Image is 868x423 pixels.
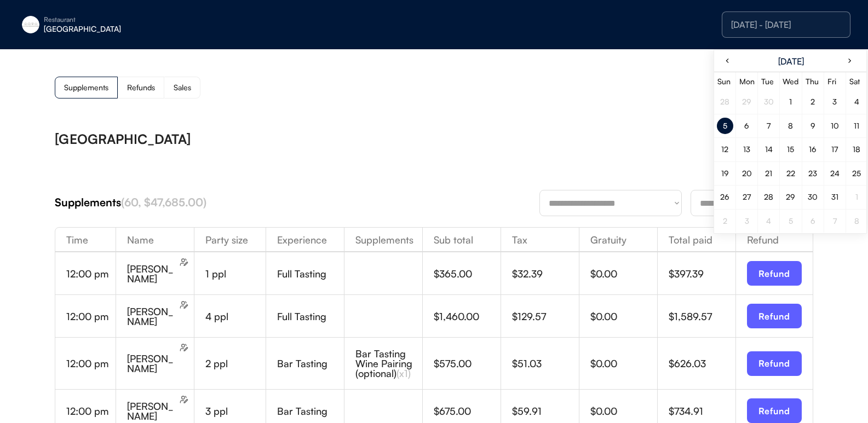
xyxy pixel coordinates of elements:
div: 10 [831,122,839,130]
div: Full Tasting [277,269,344,279]
div: Refunds [127,84,155,91]
div: $575.00 [434,358,501,368]
div: 21 [765,170,772,177]
div: Bar Tasting [277,406,344,416]
div: 12:00 pm [66,358,116,368]
img: users-edit.svg [180,395,188,404]
div: Time [55,235,116,245]
div: 5 [723,122,727,130]
div: 3 [745,217,749,225]
div: Party size [194,235,266,245]
div: 1 [855,193,858,201]
img: eleven-madison-park-new-york-ny-logo-1.jpg [22,16,39,33]
div: Sub total [423,235,501,245]
div: $1,589.57 [669,311,735,321]
div: 5 [789,217,793,225]
div: Bar Tasting Wine Pairing (optional) [355,349,422,378]
div: $626.03 [669,358,735,368]
div: Sat [849,78,864,85]
div: Name [116,235,194,245]
div: $0.00 [590,269,657,279]
div: 25 [852,170,861,177]
div: 8 [788,122,793,130]
div: 23 [808,170,817,177]
img: users-edit.svg [180,300,188,309]
div: [PERSON_NAME] [127,306,177,326]
div: 29 [786,193,795,201]
div: [GEOGRAPHIC_DATA] [55,132,191,146]
div: [PERSON_NAME] [127,264,177,283]
div: 6 [810,217,815,225]
div: Mon [739,78,755,85]
div: $32.39 [512,269,579,279]
div: 8 [854,217,859,225]
div: Total paid [658,235,735,245]
font: (x1) [396,367,411,379]
div: $1,460.00 [434,311,501,321]
div: 11 [854,122,859,130]
div: 29 [742,98,751,106]
div: 12:00 pm [66,269,116,279]
div: Experience [266,235,344,245]
div: 31 [831,193,838,201]
div: 30 [808,193,818,201]
div: 4 [854,98,859,106]
div: Gratuity [579,235,657,245]
div: $0.00 [590,358,657,368]
div: Supplements [55,195,539,210]
div: Sales [174,84,191,91]
div: 4 [766,217,771,225]
div: 9 [810,122,815,130]
div: Tax [501,235,579,245]
div: 15 [787,146,794,153]
div: 12 [721,146,728,153]
div: 12:00 pm [66,406,116,416]
div: $51.03 [512,358,579,368]
div: $0.00 [590,311,657,321]
div: 14 [765,146,773,153]
div: 13 [743,146,750,153]
div: 2 [723,217,727,225]
div: Refund [736,235,813,245]
div: Full Tasting [277,311,344,321]
img: users-edit.svg [180,343,188,352]
button: Refund [747,351,802,376]
div: 2 [810,98,815,106]
button: Refund [747,398,802,423]
div: $734.91 [669,406,735,416]
div: 20 [742,170,752,177]
font: (60, $47,685.00) [121,195,206,209]
div: $129.57 [512,311,579,321]
div: 27 [743,193,751,201]
div: 19 [721,170,729,177]
div: $59.91 [512,406,579,416]
div: 26 [720,193,729,201]
button: Refund [747,261,802,286]
div: Supplements [64,84,108,91]
div: 22 [786,170,795,177]
div: $397.39 [669,269,735,279]
div: [GEOGRAPHIC_DATA] [44,25,182,33]
div: 7 [833,217,837,225]
div: Restaurant [44,16,182,23]
button: Refund [747,304,802,328]
div: $365.00 [434,269,501,279]
div: 24 [830,170,840,177]
div: 17 [831,146,838,153]
div: [DATE] - [DATE] [731,20,841,29]
div: Wed [783,78,798,85]
div: 12:00 pm [66,311,116,321]
div: $0.00 [590,406,657,416]
div: 3 ppl [205,406,266,416]
div: 6 [744,122,749,130]
div: 28 [764,193,773,201]
div: [PERSON_NAME] [127,354,177,373]
div: Fri [827,78,842,85]
div: [DATE] [778,57,804,66]
div: Sun [717,78,732,85]
div: 30 [764,98,774,106]
div: 3 [832,98,837,106]
div: Bar Tasting [277,358,344,368]
div: Supplements [344,235,422,245]
div: 16 [809,146,817,153]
